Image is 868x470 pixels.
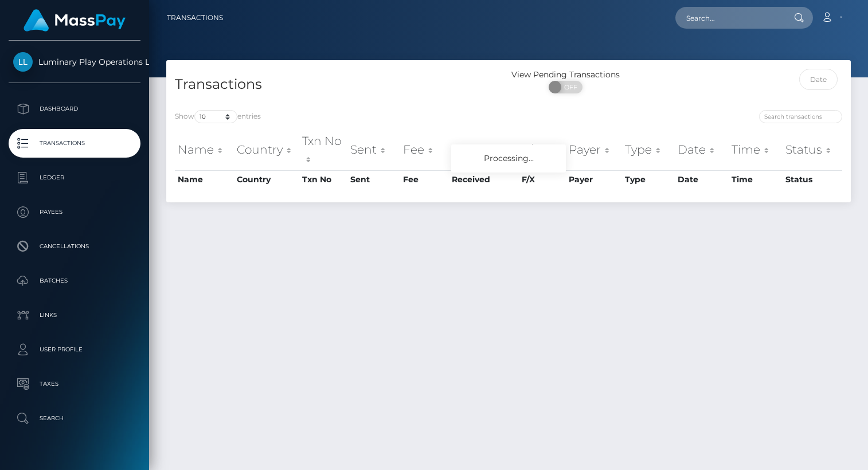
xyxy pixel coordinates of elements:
th: Country [234,170,299,189]
th: Sent [347,130,400,170]
p: Payees [13,203,136,221]
th: Date [675,130,729,170]
th: Country [234,130,299,170]
th: Type [622,170,675,189]
th: Type [622,130,675,170]
a: Taxes [9,370,140,398]
th: Time [729,170,783,189]
a: Cancellations [9,232,140,261]
h4: Transactions [175,75,500,95]
a: Ledger [9,163,140,192]
div: Processing... [451,144,566,173]
th: Date [675,170,729,189]
p: Ledger [13,169,136,186]
a: Batches [9,267,140,295]
p: User Profile [13,341,136,358]
p: Transactions [13,135,136,152]
select: Showentries [194,110,237,123]
input: Search transactions [759,110,842,123]
a: Search [9,404,140,433]
th: F/X [519,170,566,189]
div: View Pending Transactions [509,69,623,81]
a: Links [9,301,140,330]
th: Time [729,130,783,170]
label: Show entries [175,110,261,123]
p: Dashboard [13,100,136,117]
th: Payer [566,130,622,170]
p: Cancellations [13,238,136,255]
span: Luminary Play Operations Limited [9,57,140,67]
th: F/X [519,130,566,170]
a: Dashboard [9,95,140,123]
th: Received [449,170,518,189]
a: Transactions [9,129,140,158]
th: Fee [400,170,449,189]
p: Batches [13,272,136,289]
th: Sent [347,170,400,189]
th: Status [783,170,842,189]
th: Payer [566,170,622,189]
span: OFF [555,81,584,93]
p: Search [13,410,136,427]
th: Status [783,130,842,170]
a: User Profile [9,335,140,364]
th: Fee [400,130,449,170]
th: Name [175,170,234,189]
th: Name [175,130,234,170]
img: Luminary Play Operations Limited [13,52,33,72]
input: Date filter [799,69,838,90]
th: Txn No [299,170,347,189]
a: Transactions [167,6,223,30]
p: Taxes [13,375,136,393]
p: Links [13,307,136,324]
img: MassPay Logo [24,9,126,32]
th: Txn No [299,130,347,170]
th: Received [449,130,518,170]
a: Payees [9,198,140,226]
input: Search... [675,7,783,29]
